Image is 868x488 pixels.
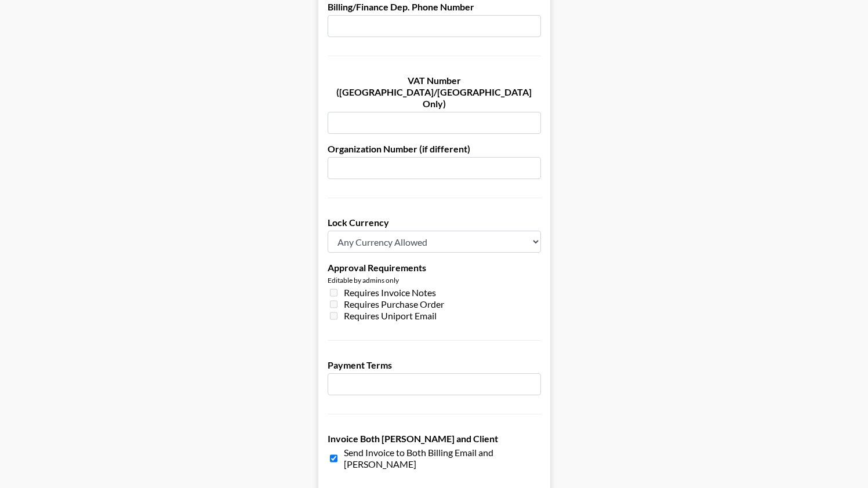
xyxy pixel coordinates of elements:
[328,217,541,228] label: Lock Currency
[328,262,541,274] label: Approval Requirements
[328,359,541,371] label: Payment Terms
[344,298,444,310] span: Requires Purchase Order
[328,276,541,285] div: Editable by admins only
[344,287,436,298] span: Requires Invoice Notes
[344,310,437,322] span: Requires Uniport Email
[344,447,541,470] span: Send Invoice to Both Billing Email and [PERSON_NAME]
[328,1,541,13] label: Billing/Finance Dep. Phone Number
[328,143,541,155] label: Organization Number (if different)
[328,433,541,445] label: Invoice Both [PERSON_NAME] and Client
[328,75,541,110] label: VAT Number ([GEOGRAPHIC_DATA]/[GEOGRAPHIC_DATA] Only)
